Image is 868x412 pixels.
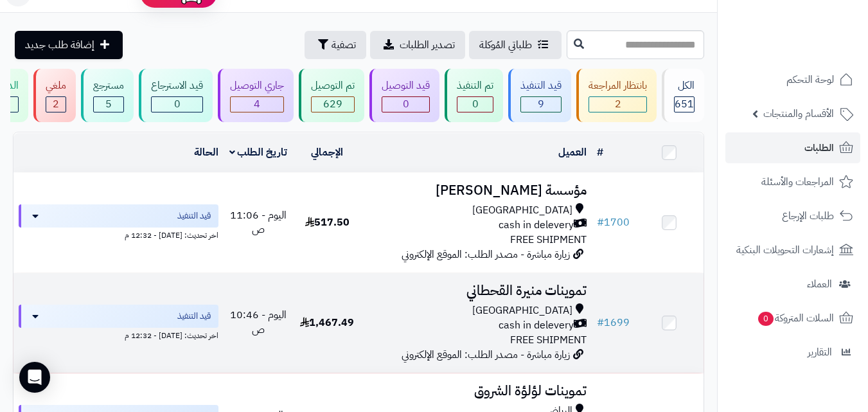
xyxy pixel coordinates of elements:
[403,96,409,112] span: 0
[725,166,860,197] a: المراجعات والأسئلة
[152,97,202,112] div: 0
[761,173,834,191] span: المراجعات والأسئلة
[136,69,215,122] a: قيد الاسترجاع 0
[151,78,203,93] div: قيد الاسترجاع
[367,283,587,298] h3: تموينات منيرة القحطاني
[19,328,218,341] div: اخر تحديث: [DATE] - 12:32 م
[400,37,455,53] span: تصدير الطلبات
[19,228,218,241] div: اخر تحديث: [DATE] - 12:32 م
[597,145,603,160] a: #
[93,78,124,93] div: مسترجع
[786,71,834,89] span: لوحة التحكم
[177,310,211,323] span: قيد التنفيذ
[19,362,50,393] div: Open Intercom Messenger
[736,241,834,259] span: إشعارات التحويلات البنكية
[675,96,694,112] span: 651
[367,183,587,198] h3: مؤسسة [PERSON_NAME]
[574,69,659,122] a: بانتظار المراجعة 2
[311,145,343,160] a: الإجمالي
[589,78,647,93] div: بانتظار المراجعة
[472,203,572,218] span: [GEOGRAPHIC_DATA]
[758,312,774,327] span: 0
[230,208,287,238] span: اليوم - 11:06 ص
[558,145,587,160] a: العميل
[194,145,218,160] a: الحالة
[442,69,506,122] a: تم التنفيذ 0
[479,37,532,53] span: طلباتي المُوكلة
[305,215,350,230] span: 517.50
[725,132,860,163] a: الطلبات
[757,309,834,327] span: السلات المتروكة
[725,201,860,231] a: طلبات الإرجاع
[53,96,59,112] span: 2
[782,207,834,225] span: طلبات الإرجاع
[597,215,604,230] span: #
[506,69,574,122] a: قيد التنفيذ 9
[311,78,355,93] div: تم التوصيل
[521,97,561,112] div: 9
[332,37,356,53] span: تصفية
[674,78,695,93] div: الكل
[367,384,587,399] h3: تموينات لؤلؤة الشروق
[725,269,860,300] a: العملاء
[808,343,832,361] span: التقارير
[597,215,630,230] a: #1700
[472,96,479,112] span: 0
[725,303,860,334] a: السلات المتروكة0
[105,96,112,112] span: 5
[94,97,123,112] div: 5
[300,315,354,330] span: 1,467.49
[781,28,856,55] img: logo-2.png
[305,31,366,59] button: تصفية
[499,318,574,333] span: cash in delevery
[323,96,342,112] span: 629
[457,78,493,93] div: تم التنفيذ
[510,232,587,247] span: FREE SHIPMENT
[725,235,860,265] a: إشعارات التحويلات البنكية
[472,303,572,318] span: [GEOGRAPHIC_DATA]
[229,145,288,160] a: تاريخ الطلب
[312,97,354,112] div: 629
[367,69,442,122] a: قيد التوصيل 0
[174,96,181,112] span: 0
[804,139,834,157] span: الطلبات
[457,97,493,112] div: 0
[589,97,646,112] div: 2
[31,69,78,122] a: ملغي 2
[215,69,296,122] a: جاري التوصيل 4
[15,31,123,59] a: إضافة طلب جديد
[382,97,429,112] div: 0
[520,78,562,93] div: قيد التنفيذ
[230,78,284,93] div: جاري التوصيل
[78,69,136,122] a: مسترجع 5
[230,307,287,337] span: اليوم - 10:46 ص
[231,97,283,112] div: 4
[538,96,544,112] span: 9
[402,247,570,262] span: زيارة مباشرة - مصدر الطلب: الموقع الإلكتروني
[659,69,707,122] a: الكل651
[615,96,621,112] span: 2
[510,332,587,348] span: FREE SHIPMENT
[296,69,367,122] a: تم التوصيل 629
[725,337,860,368] a: التقارير
[46,78,66,93] div: ملغي
[725,64,860,95] a: لوحة التحكم
[46,97,66,112] div: 2
[25,37,94,53] span: إضافة طلب جديد
[807,275,832,293] span: العملاء
[402,347,570,363] span: زيارة مباشرة - مصدر الطلب: الموقع الإلكتروني
[597,315,630,330] a: #1699
[254,96,260,112] span: 4
[499,218,574,233] span: cash in delevery
[370,31,465,59] a: تصدير الطلبات
[763,105,834,123] span: الأقسام والمنتجات
[382,78,430,93] div: قيد التوصيل
[177,210,211,222] span: قيد التنفيذ
[597,315,604,330] span: #
[469,31,562,59] a: طلباتي المُوكلة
